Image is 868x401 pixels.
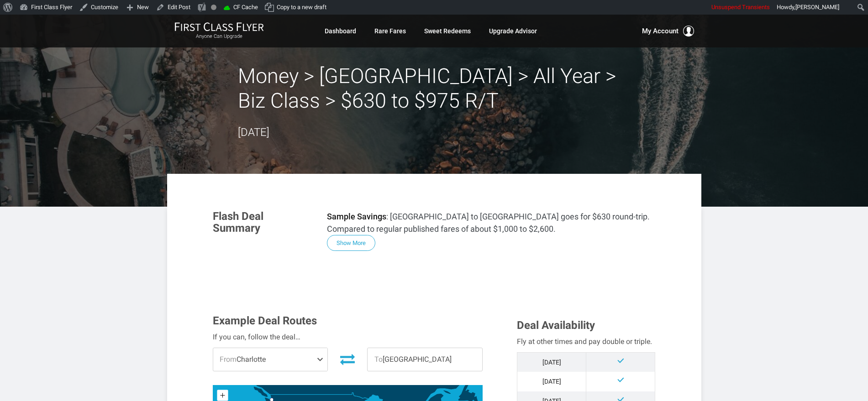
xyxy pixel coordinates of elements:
span: From [220,355,237,364]
a: Upgrade Advisor [489,23,537,39]
button: My Account [642,26,694,36]
h3: Flash Deal Summary [213,210,313,234]
a: Sweet Redeems [424,23,471,39]
a: First Class FlyerAnyone Can Upgrade [174,22,264,40]
span: My Account [642,26,679,36]
time: [DATE] [238,126,269,139]
img: First Class Flyer [174,22,264,31]
td: [DATE] [517,352,586,372]
span: Example Deal Routes [213,314,317,327]
small: Anyone Can Upgrade [174,33,264,40]
button: Show More [327,235,375,251]
span: Charlotte [213,348,328,371]
div: If you can, follow the deal… [213,331,483,343]
div: Fly at other times and pay double or triple. [517,336,655,348]
button: Invert Route Direction [335,349,360,369]
strong: Sample Savings [327,212,386,221]
a: Dashboard [325,23,356,39]
span: To [374,355,383,364]
span: [GEOGRAPHIC_DATA] [368,348,482,371]
p: : [GEOGRAPHIC_DATA] to [GEOGRAPHIC_DATA] goes for $630 round-trip. Compared to regular published ... [327,210,656,235]
h2: Money > [GEOGRAPHIC_DATA] > All Year > Biz Class > $630 to $975 R/T [238,64,631,113]
span: Deal Availability [517,319,595,332]
td: [DATE] [517,372,586,391]
span: [PERSON_NAME] [795,4,839,10]
span: Unsuspend Transients [711,4,770,10]
a: Rare Fares [374,23,406,39]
